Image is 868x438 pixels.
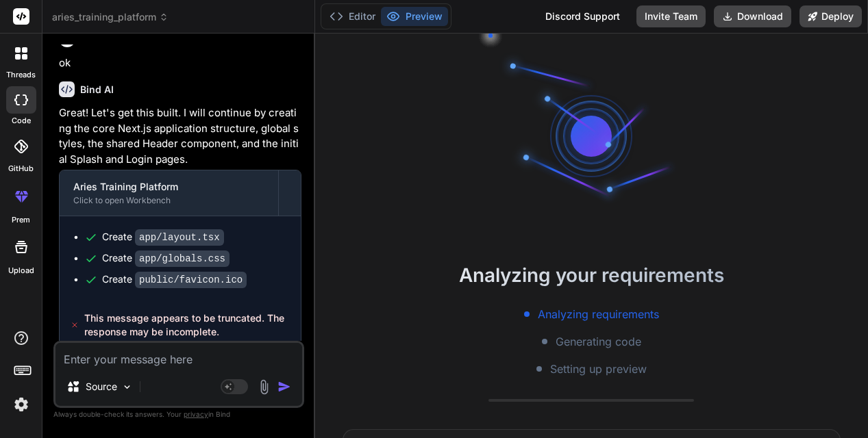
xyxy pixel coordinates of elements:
[59,55,301,71] p: ok
[799,5,862,27] button: Deploy
[537,5,628,27] div: Discord Support
[86,380,117,394] p: Source
[102,230,224,244] div: Create
[59,105,301,167] p: Great! Let's get this built. I will continue by creating the core Next.js application structure, ...
[8,265,34,276] label: Upload
[135,250,230,267] code: app/globals.css
[256,379,272,395] img: attachment
[135,272,247,288] code: public/favicon.ico
[73,195,264,206] div: Click to open Workbench
[636,5,706,27] button: Invite Team
[6,69,36,81] label: threads
[60,170,278,216] button: Aries Training PlatformClick to open Workbench
[53,408,304,421] p: Always double-check its answers. Your in Bind
[550,361,647,377] span: Setting up preview
[324,7,381,26] button: Editor
[121,381,133,393] img: Pick Models
[277,380,291,394] img: icon
[12,115,31,127] label: code
[80,83,114,96] h6: Bind AI
[10,393,33,416] img: settings
[538,306,659,322] span: Analyzing requirements
[102,251,230,266] div: Create
[556,333,641,350] span: Generating code
[8,163,34,175] label: GitHub
[315,261,868,289] h2: Analyzing your requirements
[381,7,448,26] button: Preview
[184,410,208,418] span: privacy
[52,10,169,24] span: aries_training_platform
[84,311,289,339] span: This message appears to be truncated. The response may be incomplete.
[135,229,224,246] code: app/layout.tsx
[102,272,247,287] div: Create
[73,180,264,194] div: Aries Training Platform
[714,5,791,27] button: Download
[12,214,30,226] label: prem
